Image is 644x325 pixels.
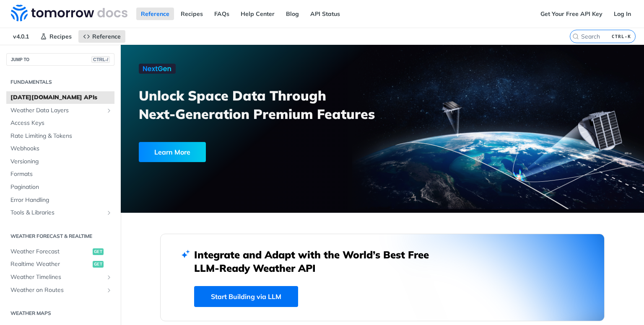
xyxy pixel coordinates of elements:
img: Tomorrow.io Weather API Docs [11,5,127,21]
a: Recipes [36,30,76,43]
button: Show subpages for Tools & Libraries [106,209,112,216]
button: Show subpages for Weather on Routes [106,287,112,294]
span: v4.0.1 [8,30,34,43]
a: FAQs [210,8,234,20]
a: Get Your Free API Key [536,8,607,20]
a: Pagination [6,181,114,193]
a: Weather Data LayersShow subpages for Weather Data Layers [6,104,114,117]
a: Weather on RoutesShow subpages for Weather on Routes [6,284,114,297]
h2: Integrate and Adapt with the World’s Best Free LLM-Ready Weather API [194,248,441,275]
h2: Fundamentals [6,78,114,86]
a: [DATE][DOMAIN_NAME] APIs [6,91,114,104]
span: Recipes [49,33,72,40]
span: Access Keys [10,119,112,127]
a: Tools & LibrariesShow subpages for Tools & Libraries [6,206,114,219]
h2: Weather Forecast & realtime [6,232,114,240]
a: Error Handling [6,194,114,206]
kbd: CTRL-K [610,32,633,41]
span: Reference [92,33,121,40]
svg: Search [572,33,579,40]
span: Tools & Libraries [10,209,104,217]
a: Formats [6,168,114,181]
span: Versioning [10,157,112,166]
a: Realtime Weatherget [6,258,114,271]
span: CTRL-/ [91,56,110,63]
button: Show subpages for Weather Data Layers [106,107,112,114]
a: API Status [306,8,345,20]
a: Versioning [6,155,114,168]
span: Weather Timelines [10,273,104,281]
span: Rate Limiting & Tokens [10,132,112,140]
a: Log In [609,8,636,20]
span: Webhooks [10,144,112,153]
button: Show subpages for Weather Timelines [106,274,112,281]
span: Weather Forecast [10,248,91,256]
a: Start Building via LLM [194,286,298,307]
span: Weather Data Layers [10,106,104,115]
a: Weather Forecastget [6,245,114,258]
span: Error Handling [10,196,112,204]
a: Recipes [176,8,208,20]
button: JUMP TOCTRL-/ [6,53,114,66]
span: Realtime Weather [10,260,91,268]
a: Reference [136,8,174,20]
h2: Weather Maps [6,310,114,317]
a: Access Keys [6,117,114,129]
a: Learn More [139,142,341,162]
a: Help Center [236,8,279,20]
span: [DATE][DOMAIN_NAME] APIs [10,93,112,102]
span: get [93,261,104,268]
span: Pagination [10,183,112,191]
a: Webhooks [6,142,114,155]
span: Formats [10,170,112,178]
a: Rate Limiting & Tokens [6,130,114,142]
span: Weather on Routes [10,286,104,294]
h3: Unlock Space Data Through Next-Generation Premium Features [139,86,392,123]
div: Learn More [139,142,206,162]
img: NextGen [139,64,176,74]
a: Blog [281,8,304,20]
a: Weather TimelinesShow subpages for Weather Timelines [6,271,114,284]
span: get [93,248,104,255]
a: Reference [78,30,125,43]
